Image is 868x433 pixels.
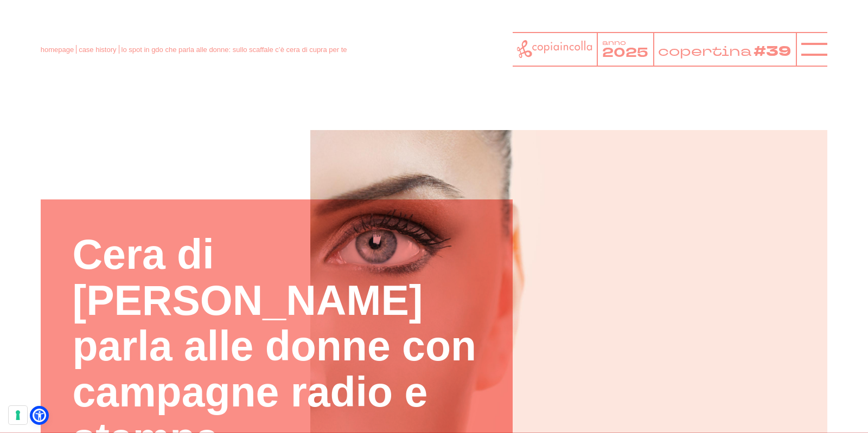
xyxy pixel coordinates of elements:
a: case history [79,46,116,54]
a: homepage [41,46,74,54]
tspan: 2025 [602,44,648,62]
tspan: #39 [754,42,791,62]
tspan: copertina [658,42,751,61]
button: Le tue preferenze relative al consenso per le tecnologie di tracciamento [9,406,27,424]
a: Open Accessibility Menu [33,409,46,422]
span: lo spot in gdo che parla alle donne: sullo scaffale c’è cera di cupra per te [122,46,347,54]
tspan: anno [602,37,626,47]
